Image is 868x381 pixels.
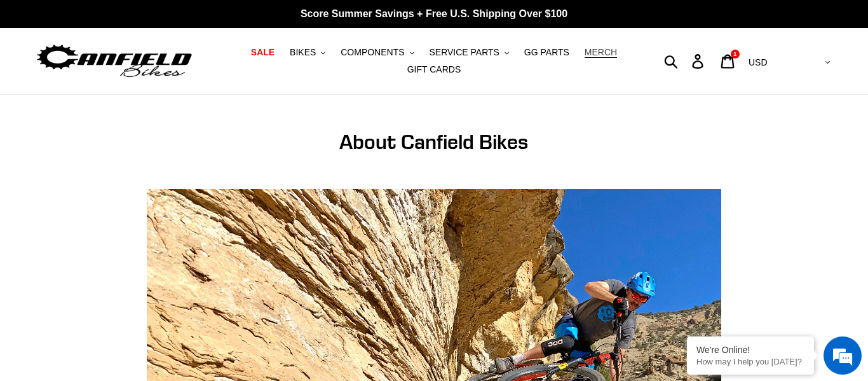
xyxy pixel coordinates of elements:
[290,47,316,58] span: BIKES
[696,357,804,366] p: How may I help you today?
[341,47,404,58] span: COMPONENTS
[714,48,743,75] a: 1
[585,47,617,58] span: MERCH
[251,47,275,58] span: SALE
[334,44,420,61] button: COMPONENTS
[147,130,721,154] h1: About Canfield Bikes
[35,41,194,81] img: Canfield Bikes
[283,44,332,61] button: BIKES
[578,44,623,61] a: MERCH
[407,64,461,75] span: GIFT CARDS
[524,47,569,58] span: GG PARTS
[696,345,804,355] div: We're Online!
[733,51,736,57] span: 1
[429,47,499,58] span: SERVICE PARTS
[423,44,515,61] button: SERVICE PARTS
[518,44,576,61] a: GG PARTS
[245,44,281,61] a: SALE
[401,61,468,78] a: GIFT CARDS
